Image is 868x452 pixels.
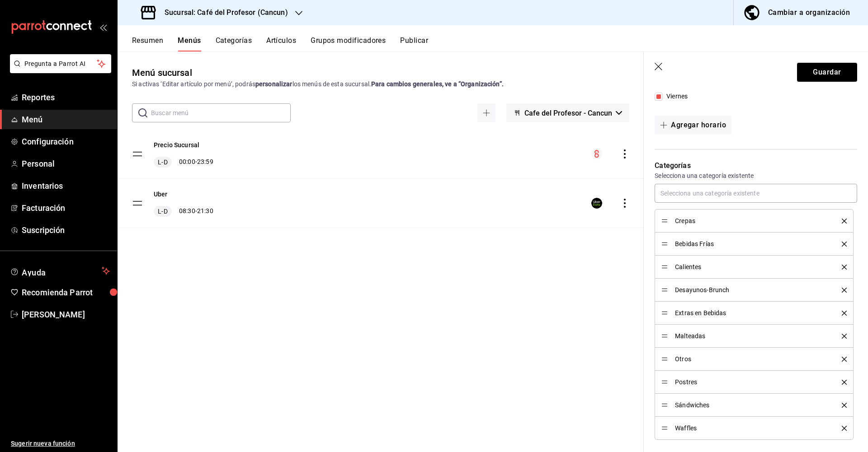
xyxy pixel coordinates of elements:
[675,287,828,293] span: Desayunos-Brunch
[22,91,110,103] span: Reportes
[675,333,828,339] span: Malteadas
[655,160,857,171] p: Categorías
[835,265,847,270] button: delete
[156,158,169,167] span: L-D
[22,308,110,321] span: [PERSON_NAME]
[675,356,828,362] span: Otros
[400,36,428,51] button: Publicar
[663,92,688,101] span: Viernes
[620,149,629,158] button: actions
[22,286,110,298] span: Recomienda Parrot
[675,218,828,224] span: Crepas
[835,380,847,385] button: delete
[11,439,110,448] span: Sugerir nueva función
[10,54,111,73] button: Pregunta a Parrot AI
[835,426,847,431] button: delete
[506,103,629,122] button: Cafe del Profesor - Cancun
[311,36,386,51] button: Grupos modificadores
[675,402,828,408] span: Sándwiches
[835,242,847,247] button: delete
[154,206,213,217] div: 08:30 - 21:30
[675,310,828,316] span: Extras en Bebidas
[154,140,199,149] button: Precio Sucursal
[178,36,201,51] button: Menús
[675,425,828,431] span: Waffles
[157,7,288,18] h3: Sucursal: Café del Profesor (Cancun)
[154,190,168,199] button: Uber
[132,66,192,79] div: Menú sucursal
[132,36,163,51] button: Resumen
[835,357,847,362] button: delete
[835,403,847,408] button: delete
[216,36,252,51] button: Categorías
[22,135,110,148] span: Configuración
[675,264,828,270] span: Calientes
[132,36,868,51] div: navigation tabs
[675,379,828,385] span: Postres
[132,79,629,89] div: Si activas ‘Editar artículo por menú’, podrás los menús de esta sucursal.
[835,219,847,224] button: delete
[371,80,504,88] strong: Para cambios generales, ve a “Organización”.
[797,63,857,82] button: Guardar
[154,157,213,168] div: 00:00 - 23:59
[655,184,857,203] input: Selecciona una categoría existente
[151,104,291,122] input: Buscar menú
[22,266,98,276] span: Ayuda
[675,241,828,247] span: Bebidas Frías
[118,130,644,228] table: menu-maker-table
[768,6,850,19] div: Cambiar a organización
[22,113,110,126] span: Menú
[835,311,847,316] button: delete
[22,202,110,214] span: Facturación
[655,116,731,135] button: Agregar horario
[255,80,292,88] strong: personalizar
[835,334,847,339] button: delete
[99,23,107,31] button: open_drawer_menu
[620,199,629,208] button: actions
[835,288,847,293] button: delete
[132,198,143,209] button: drag
[22,158,110,170] span: Personal
[24,59,97,69] span: Pregunta a Parrot AI
[132,149,143,159] button: drag
[266,36,296,51] button: Artículos
[22,180,110,192] span: Inventarios
[524,109,612,117] span: Cafe del Profesor - Cancun
[6,65,111,75] a: Pregunta a Parrot AI
[156,207,169,216] span: L-D
[655,171,857,180] p: Selecciona una categoría existente
[22,224,110,236] span: Suscripción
